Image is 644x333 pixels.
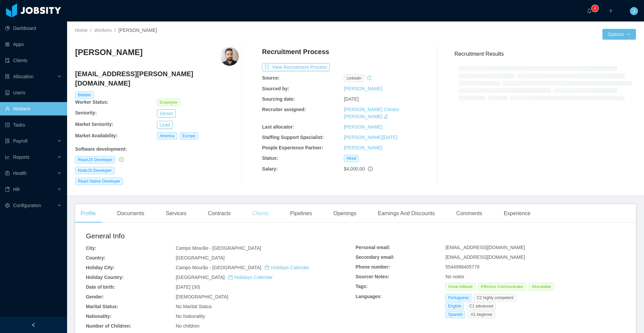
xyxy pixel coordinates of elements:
a: icon: pie-chartDashboard [5,21,62,35]
b: Worker Status: [75,99,108,105]
span: No notes [445,274,464,279]
span: ReactJS Developer [75,156,115,163]
span: $4,000.00 [344,166,365,172]
div: Experience [498,204,536,223]
b: Software development : [75,146,127,152]
b: Sourced by: [262,86,289,91]
div: Earnings And Discounts [372,204,440,223]
a: icon: userWorkers [5,102,62,115]
b: Last allocator: [262,124,294,130]
sup: 4 [592,5,598,12]
b: Marital Status: [86,304,118,309]
span: C1 advanced [467,302,496,310]
button: Senior [157,109,176,117]
b: Secondary email: [356,254,394,260]
span: HR [13,187,20,192]
b: Nationality: [86,314,111,319]
span: Campo Mourão - [GEOGRAPHIC_DATA] [176,265,309,270]
b: Market Availability: [75,133,118,138]
div: Contracts [203,204,236,223]
b: Gender: [86,294,104,299]
b: Salary: [262,166,278,172]
div: Documents [112,204,150,223]
b: Recruiter assigned: [262,107,306,112]
span: / [90,28,92,33]
p: 4 [594,5,596,12]
span: Great Attitude [445,283,475,290]
b: Personal email: [356,245,390,250]
i: icon: edit [384,114,388,119]
span: Hired [344,155,359,162]
i: icon: line-chart [5,155,10,159]
i: icon: solution [5,74,10,79]
h4: Recruitment Process [262,47,329,56]
a: icon: robotUsers [5,86,62,99]
i: icon: calendar [265,265,269,270]
span: No Marital Status [176,304,212,309]
span: J [633,7,635,15]
span: English [445,302,464,310]
span: 5544998405779 [445,264,479,270]
h3: [PERSON_NAME] [75,47,143,58]
span: No Nationality [176,314,205,319]
a: icon: exportView Recruitment Process [262,64,330,70]
span: Portuguese [445,294,471,301]
span: Billable [75,91,94,99]
b: Holiday Country: [86,275,124,280]
div: Clients [247,204,274,223]
i: icon: medicine-box [5,171,10,176]
span: [EMAIL_ADDRESS][DOMAIN_NAME] [445,245,525,250]
a: icon: appstoreApps [5,38,62,51]
h3: Recruitment Results [454,50,636,58]
span: Allocatable [529,283,554,290]
b: Market Seniority: [75,122,113,127]
b: Phone number: [356,264,390,270]
span: C2 highly competent [474,294,516,301]
span: NodeJS Developer [75,167,114,174]
b: Country: [86,255,105,260]
i: icon: history [367,76,372,80]
span: [EMAIL_ADDRESS][DOMAIN_NAME] [445,254,525,260]
div: Openings [328,204,362,223]
button: Lead [157,121,173,129]
a: Workers [94,28,112,33]
b: Holiday City: [86,265,115,270]
b: Status: [262,155,278,161]
div: Pipelines [285,204,317,223]
i: icon: book [5,187,10,192]
a: [PERSON_NAME] [344,86,382,91]
span: Health [13,171,26,176]
a: icon: check-circle [118,157,124,162]
button: icon: exportView Recruitment Process [262,63,330,71]
span: A1 beginner [468,311,495,318]
b: Languages: [356,294,382,299]
div: Profile [75,204,101,223]
a: [PERSON_NAME] [344,124,382,130]
a: [PERSON_NAME] [344,145,382,150]
div: Comments [451,204,487,223]
span: [DATE] [344,96,359,102]
span: [DATE] (30) [176,284,200,290]
span: America [157,132,177,140]
span: Reports [13,154,30,160]
span: linkedin [344,75,364,82]
span: Configuration [13,203,41,208]
i: icon: check-circle [119,157,124,162]
i: icon: calendar [228,275,233,280]
b: Tags: [356,284,368,289]
i: icon: plus [608,8,613,13]
a: [PERSON_NAME][DATE] [344,135,397,140]
span: React Native Developer [75,178,123,185]
a: icon: profileTasks [5,118,62,132]
a: icon: calendarHolidays Calendar [265,265,309,270]
span: [GEOGRAPHIC_DATA] [176,275,273,280]
span: Effective Communicator [478,283,526,290]
b: Date of birth: [86,284,115,290]
a: Home [75,28,88,33]
h2: General Info [86,231,356,241]
i: icon: file-protect [5,139,10,143]
span: info-circle [368,166,373,171]
span: Payroll [13,138,28,144]
span: Spanish [445,311,465,318]
b: City: [86,245,96,251]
